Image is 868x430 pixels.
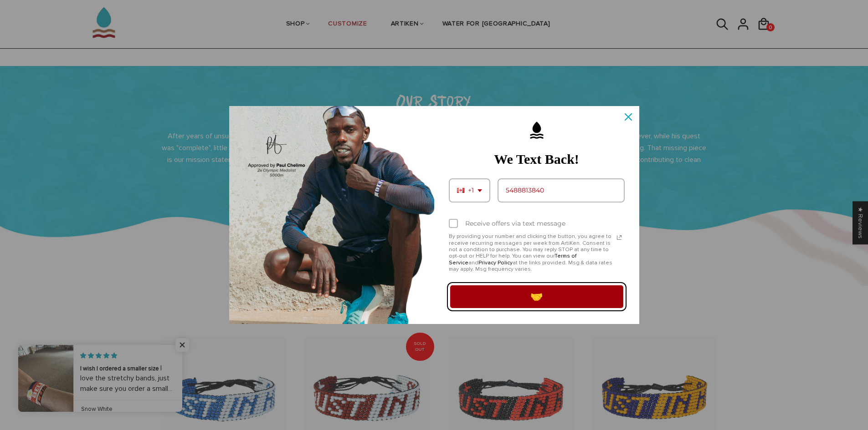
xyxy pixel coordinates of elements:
[449,284,625,309] button: 🤝
[468,187,474,194] span: +1
[449,233,614,273] p: By providing your number and clicking the button, you agree to receive recurring messages per wee...
[614,232,625,243] a: Read our Privacy Policy
[494,152,579,167] strong: We Text Back!
[465,220,565,228] div: Receive offers via text message
[617,106,639,128] button: Close
[625,113,632,121] svg: close icon
[478,189,482,192] svg: dropdown arrow
[614,232,625,243] svg: link icon
[449,178,490,202] div: Phone number prefix
[478,259,513,266] a: Privacy Policy
[449,253,576,266] a: Terms of Service
[498,178,625,202] input: Phone number field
